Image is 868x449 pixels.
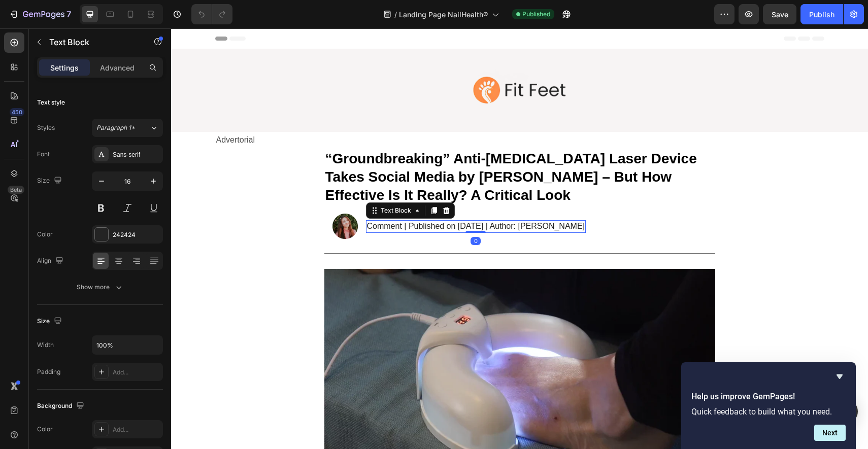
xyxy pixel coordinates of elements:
[37,399,86,413] div: Background
[37,367,60,376] div: Padding
[113,150,160,159] div: Sans-serif
[833,370,846,383] button: Hide survey
[8,186,24,194] div: Beta
[45,105,652,119] p: Advertorial
[161,185,187,211] img: gempages_581340402406130184-d6d15754-11b8-47d6-93d6-c3f2d146c145.webp
[154,122,526,175] span: “Groundbreaking” Anti-[MEDICAL_DATA] Laser Device Takes Social Media by [PERSON_NAME] – But How E...
[394,9,397,20] span: /
[96,123,135,132] span: Paragraph 1*
[763,4,796,24] button: Save
[191,4,232,24] div: Undo/Redo
[77,282,124,292] div: Show more
[37,174,64,188] div: Size
[772,10,788,19] span: Save
[49,36,136,48] p: Text Block
[113,425,160,434] div: Add...
[92,336,162,354] input: Auto
[113,230,160,239] div: 242424
[814,425,846,441] button: Next question
[809,9,834,20] div: Publish
[522,10,550,19] span: Published
[37,254,65,268] div: Align
[171,28,868,449] iframe: Design area
[399,9,488,20] span: Landing Page NailHealth®
[37,230,53,239] div: Color
[196,193,414,203] p: Comment | Published on [DATE] | Author: [PERSON_NAME]
[691,407,846,417] p: Quick feedback to build what you need.
[113,368,160,377] div: Add...
[50,62,79,73] p: Settings
[100,62,135,73] p: Advanced
[37,340,54,350] div: Width
[800,4,843,24] button: Publish
[691,370,846,441] div: Help us improve GemPages!
[92,119,163,137] button: Paragraph 1*
[66,8,71,20] p: 7
[37,278,163,296] button: Show more
[301,32,396,95] img: gempages_581340402406130184-8ad3f008-e757-415d-8dea-7c5f59e2ca28.png
[691,391,846,403] h2: Help us improve GemPages!
[4,4,76,24] button: 7
[37,123,55,132] div: Styles
[37,315,64,328] div: Size
[37,98,65,107] div: Text style
[299,209,310,217] div: 0
[37,150,50,159] div: Font
[208,178,242,187] div: Text Block
[37,425,53,434] div: Color
[10,108,24,116] div: 450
